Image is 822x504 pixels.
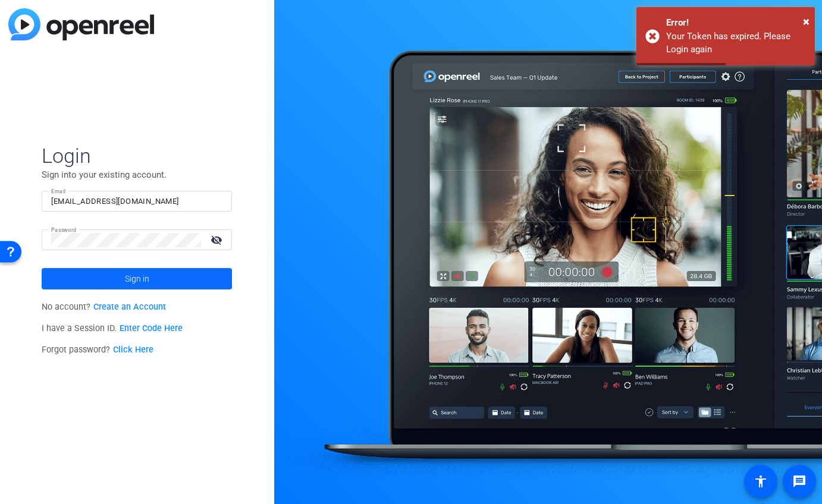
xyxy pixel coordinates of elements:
input: Enter Email Address [51,194,222,209]
span: Forgot password? [42,345,153,355]
mat-label: Password [51,226,77,233]
a: Enter Code Here [120,323,183,333]
a: Click Here [113,345,153,355]
mat-icon: visibility_off [203,231,232,248]
mat-icon: message [792,474,807,489]
div: Error! [666,16,806,30]
span: No account? [42,302,166,312]
a: Create an Account [93,302,166,312]
div: Your Token has expired. Please Login again [666,30,806,56]
mat-icon: accessibility [754,474,768,489]
span: × [803,14,810,29]
span: Sign in [125,264,149,294]
mat-label: Email [51,188,66,194]
span: Login [42,143,232,168]
span: I have a Session ID. [42,323,183,333]
p: Sign into your existing account. [42,168,232,181]
img: blue-gradient.svg [8,8,154,40]
button: Sign in [42,268,232,289]
button: Close [803,12,810,30]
